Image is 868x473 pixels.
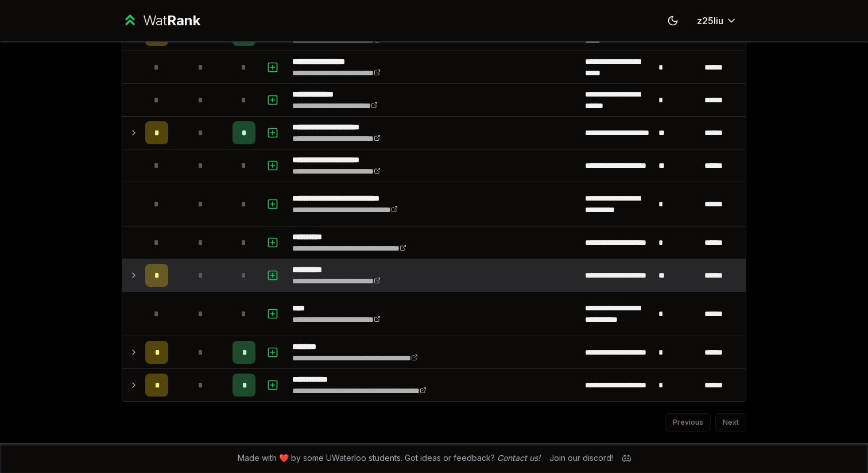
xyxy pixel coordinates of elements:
[238,452,540,464] span: Made with ❤️ by some UWaterloo students. Got ideas or feedback?
[497,453,540,463] a: Contact us!
[167,12,200,29] span: Rank
[143,11,200,30] div: Wat
[549,452,613,464] div: Join our discord!
[697,14,723,28] span: z25liu
[688,10,746,31] button: z25liu
[122,11,200,30] a: WatRank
